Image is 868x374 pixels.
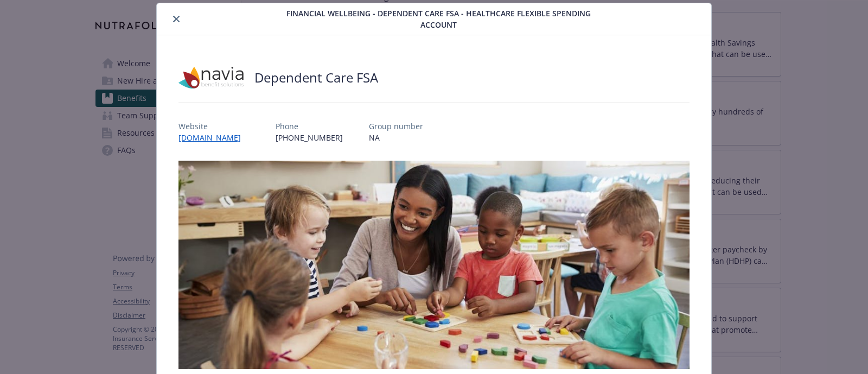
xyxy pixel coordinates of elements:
p: NA [369,132,423,143]
span: Financial Wellbeing - Dependent Care FSA - Healthcare Flexible Spending Account [275,8,602,30]
a: [DOMAIN_NAME] [178,132,250,143]
h2: Dependent Care FSA [254,68,378,87]
button: close [170,12,183,26]
p: Website [178,121,250,132]
p: Phone [276,121,343,132]
img: Navia Benefit Solutions [178,61,244,94]
img: banner [178,161,690,369]
p: [PHONE_NUMBER] [276,132,343,143]
p: Group number [369,121,423,132]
